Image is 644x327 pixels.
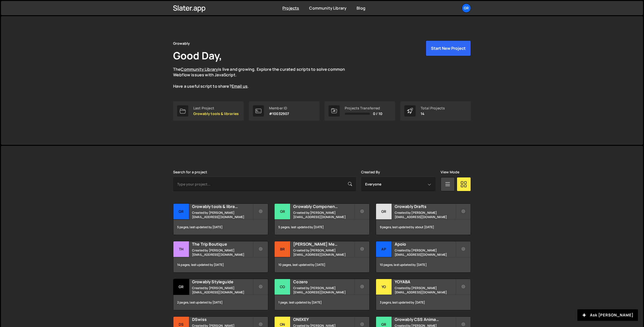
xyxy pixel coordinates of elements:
a: Gr Growably Component Library Created by [PERSON_NAME][EMAIL_ADDRESS][DOMAIN_NAME] 5 pages, last ... [274,203,369,235]
div: 5 pages, last updated by [DATE] [275,220,369,235]
h2: Growably CSS Animation library [395,317,455,322]
h2: [PERSON_NAME] Media [293,241,354,247]
h2: Growably Styleguide [192,279,253,285]
div: 2 pages, last updated by [DATE] [173,295,268,310]
h2: Cozero [293,279,354,285]
small: Created by [PERSON_NAME][EMAIL_ADDRESS][DOMAIN_NAME] [395,211,455,219]
a: Th The Trip Boutique Created by [PERSON_NAME][EMAIL_ADDRESS][DOMAIN_NAME] 14 pages, last updated ... [173,241,268,273]
div: 3 pages, last updated by [DATE] [376,295,471,310]
a: Community Library [181,66,218,72]
a: Ap Apoio Created by [PERSON_NAME][EMAIL_ADDRESS][DOMAIN_NAME] 10 pages, last updated by [DATE] [376,241,471,273]
a: Last Project Growably tools & libraries [173,101,244,121]
small: Created by [PERSON_NAME][EMAIL_ADDRESS][DOMAIN_NAME] [192,248,253,257]
h2: DSwiss [192,317,253,322]
div: Ap [376,241,392,257]
small: Created by [PERSON_NAME][EMAIL_ADDRESS][DOMAIN_NAME] [192,286,253,294]
small: Created by [PERSON_NAME][EMAIL_ADDRESS][DOMAIN_NAME] [293,248,354,257]
div: 5 pages, last updated by [DATE] [173,220,268,235]
a: Projects [282,5,299,11]
h2: Growably Drafts [395,204,455,209]
div: 14 pages, last updated by [DATE] [173,257,268,272]
div: 10 pages, last updated by [DATE] [376,257,471,272]
p: 14 [421,112,445,116]
h2: YOYABA [395,279,455,285]
button: Start New Project [426,40,471,56]
h2: Apoio [395,241,455,247]
p: #10032907 [269,112,289,116]
a: Email us [232,83,248,89]
div: Br [275,241,290,257]
small: Created by [PERSON_NAME][EMAIL_ADDRESS][DOMAIN_NAME] [395,286,455,294]
a: Gr [462,4,471,13]
div: Gr [173,204,189,220]
p: The is live and growing. Explore the curated scripts to solve common Webflow issues with JavaScri... [173,66,355,89]
label: View Mode [441,170,459,174]
a: Gr Growably Styleguide Created by [PERSON_NAME][EMAIL_ADDRESS][DOMAIN_NAME] 2 pages, last updated... [173,279,268,310]
label: Search for a project [173,170,207,174]
a: Gr Growably Drafts Created by [PERSON_NAME][EMAIL_ADDRESS][DOMAIN_NAME] 9 pages, last updated by ... [376,203,471,235]
div: Co [275,279,290,295]
label: Created By [361,170,380,174]
div: YO [376,279,392,295]
small: Created by [PERSON_NAME][EMAIL_ADDRESS][DOMAIN_NAME] [293,211,354,219]
span: 0 / 10 [373,112,382,116]
h1: Good Day, [173,49,222,62]
div: Growably [173,40,190,46]
div: 1 page, last updated by [DATE] [275,295,369,310]
small: Created by [PERSON_NAME][EMAIL_ADDRESS][DOMAIN_NAME] [192,211,253,219]
div: Gr [173,279,189,295]
button: Ask [PERSON_NAME] [577,309,638,321]
div: Gr [275,204,290,220]
h2: Growably tools & libraries [192,204,253,209]
div: Total Projects [421,106,445,110]
a: Co Cozero Created by [PERSON_NAME][EMAIL_ADDRESS][DOMAIN_NAME] 1 page, last updated by [DATE] [274,279,369,310]
div: Projects Transferred [345,106,382,110]
div: Gr [376,204,392,220]
h2: The Trip Boutique [192,241,253,247]
small: Created by [PERSON_NAME][EMAIL_ADDRESS][DOMAIN_NAME] [395,248,455,257]
a: Br [PERSON_NAME] Media Created by [PERSON_NAME][EMAIL_ADDRESS][DOMAIN_NAME] 10 pages, last update... [274,241,369,273]
small: Created by [PERSON_NAME][EMAIL_ADDRESS][DOMAIN_NAME] [293,286,354,294]
div: Last Project [193,106,239,110]
p: Growably tools & libraries [193,112,239,116]
a: Gr Growably tools & libraries Created by [PERSON_NAME][EMAIL_ADDRESS][DOMAIN_NAME] 5 pages, last ... [173,203,268,235]
input: Type your project... [173,177,356,191]
a: YO YOYABA Created by [PERSON_NAME][EMAIL_ADDRESS][DOMAIN_NAME] 3 pages, last updated by [DATE] [376,279,471,310]
h2: Growably Component Library [293,204,354,209]
div: 10 pages, last updated by [DATE] [275,257,369,272]
h2: ONEKEY [293,317,354,322]
div: Member ID [269,106,289,110]
div: Th [173,241,189,257]
div: 9 pages, last updated by about [DATE] [376,220,471,235]
a: Blog [357,5,365,11]
a: Community Library [309,5,346,11]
